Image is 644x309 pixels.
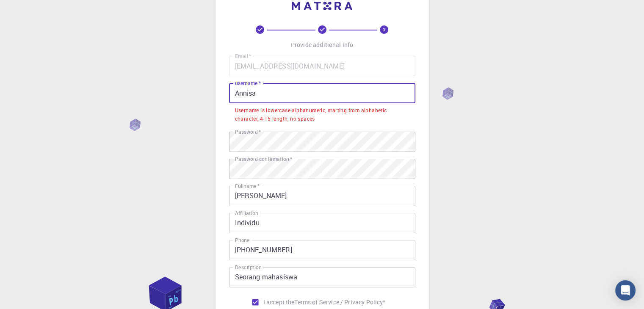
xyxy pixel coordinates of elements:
[615,280,636,301] div: Open Intercom Messenger
[235,52,251,60] label: Email
[294,298,385,306] p: Terms of Service / Privacy Policy *
[383,27,385,33] text: 3
[235,264,262,271] label: Description
[263,298,295,306] span: I accept the
[235,106,409,123] div: Username is lowercase alphanumeric, starting from alphabetic character, 4-15 length, no spaces
[235,237,249,244] label: Phone
[235,210,258,217] label: Affiliation
[235,128,261,135] label: Password
[235,182,260,190] label: Fullname
[291,41,353,49] p: Provide additional info
[235,155,292,163] label: Password confirmation
[235,80,261,87] label: username
[294,298,385,306] a: Terms of Service / Privacy Policy*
